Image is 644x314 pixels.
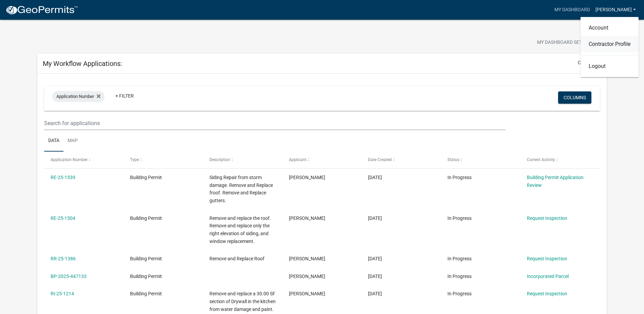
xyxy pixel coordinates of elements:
[130,215,162,221] span: Building Permit
[51,291,74,296] a: RI-25-1214
[110,90,139,102] a: + Filter
[581,36,639,52] a: Contractor Profile
[520,152,600,168] datatable-header-cell: Current Activity
[130,274,162,279] span: Building Permit
[527,157,555,162] span: Current Activity
[43,59,122,68] h5: My Workflow Applications:
[447,157,459,162] span: Status
[447,274,472,279] span: In Progress
[441,152,520,168] datatable-header-cell: Status
[447,175,472,180] span: In Progress
[130,175,162,180] span: Building Permit
[368,256,382,261] span: 07/30/2025
[581,20,639,36] a: Account
[44,152,124,168] datatable-header-cell: Application Number
[124,152,203,168] datatable-header-cell: Type
[130,291,162,296] span: Building Permit
[527,274,569,279] a: Incorporated Parcel
[368,215,382,221] span: 08/14/2025
[368,274,382,279] span: 07/09/2025
[209,175,273,203] span: Siding Repair from storm damage. Remove and Replace froof. Remove and Replace gutters.
[368,291,382,296] span: 07/09/2025
[44,130,63,152] a: Data
[209,291,276,312] span: Remove and replace a 30.00 SF section of Drywall in the kitchen from water damage and paint.
[527,215,567,221] a: Request Inspection
[593,3,639,16] a: [PERSON_NAME]
[209,215,271,244] span: Remove and replace the roof. Remove and replace only the right elevation of siding, and window re...
[289,274,325,279] span: Nedal
[282,152,362,168] datatable-header-cell: Applicant
[527,291,567,296] a: Request Inspection
[289,175,325,180] span: Nedal
[289,291,325,296] span: Nedal
[51,215,75,221] a: RE-25-1504
[209,256,264,261] span: Remove and Replace Roof
[51,256,76,261] a: RR-25-1386
[532,36,610,49] button: My Dashboard Settingssettings
[447,215,472,221] span: In Progress
[581,17,639,77] div: [PERSON_NAME]
[368,157,392,162] span: Date Created
[51,175,75,180] a: RE-25-1539
[63,130,82,152] a: Map
[289,157,307,162] span: Applicant
[552,3,593,16] a: My Dashboard
[362,152,441,168] datatable-header-cell: Date Created
[203,152,282,168] datatable-header-cell: Description
[130,256,162,261] span: Building Permit
[51,157,88,162] span: Application Number
[581,58,639,74] a: Logout
[447,256,472,261] span: In Progress
[209,157,230,162] span: Description
[289,215,325,221] span: Nedal
[527,175,584,188] a: Building Permit Application Review
[578,59,601,66] button: collapse
[130,157,139,162] span: Type
[527,256,567,261] a: Request Inspection
[56,94,94,99] span: Application Number
[289,256,325,261] span: Nedal
[368,175,382,180] span: 08/19/2025
[558,91,591,104] button: Columns
[44,116,505,130] input: Search for applications
[51,274,87,279] a: BP-2025-447133
[447,291,472,296] span: In Progress
[537,39,595,47] span: My Dashboard Settings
